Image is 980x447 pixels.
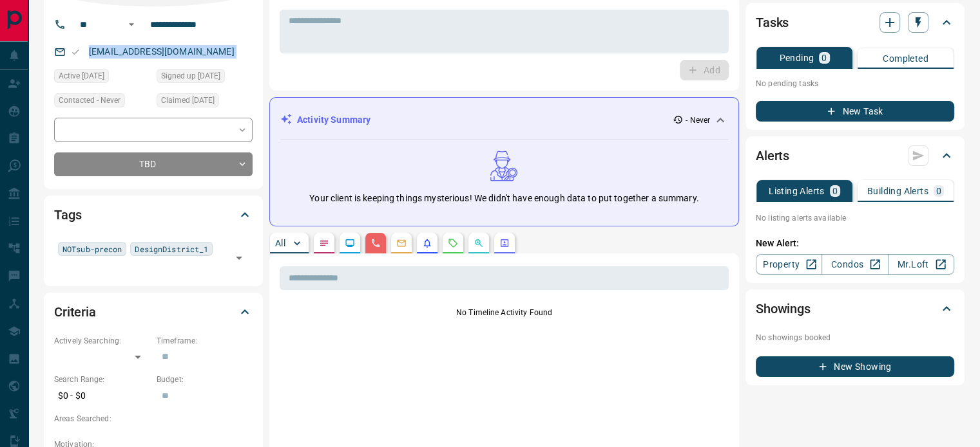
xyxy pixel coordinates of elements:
[832,187,838,196] p: 0
[396,238,407,248] svg: Emails
[448,238,458,248] svg: Requests
[59,94,120,107] span: Contacted - Never
[756,145,789,166] h2: Alerts
[756,12,789,33] h2: Tasks
[54,152,253,176] div: TBD
[756,298,811,319] h2: Showings
[769,187,825,196] p: Listing Alerts
[756,254,822,275] a: Property
[89,46,235,57] a: [EMAIL_ADDRESS][DOMAIN_NAME]
[54,385,150,406] p: $0 - $0
[280,108,728,132] div: Activity Summary- Never
[756,101,954,122] button: New Task
[756,7,954,38] div: Tasks
[756,237,954,250] p: New Alert:
[888,254,954,275] a: Mr.Loft
[821,254,888,275] a: Condos
[345,238,355,248] svg: Lead Browsing Activity
[157,69,253,87] div: Wed Aug 03 2022
[54,335,150,347] p: Actively Searching:
[275,239,285,248] p: All
[54,296,253,327] div: Criteria
[883,54,928,63] p: Completed
[157,374,253,385] p: Budget:
[54,199,253,230] div: Tags
[756,293,954,324] div: Showings
[157,335,253,347] p: Timeframe:
[756,212,954,224] p: No listing alerts available
[230,249,248,267] button: Open
[686,114,710,126] p: - Never
[54,413,253,424] p: Areas Searched:
[157,93,253,111] div: Wed Aug 03 2022
[54,69,150,87] div: Wed Aug 03 2022
[135,242,208,255] span: DesignDistrict_1
[756,356,954,377] button: New Showing
[821,53,827,62] p: 0
[867,187,928,196] p: Building Alerts
[124,17,139,32] button: Open
[756,74,954,93] p: No pending tasks
[62,242,122,255] span: NOTsub-precon
[71,48,80,57] svg: Email Valid
[59,69,104,82] span: Active [DATE]
[936,187,941,196] p: 0
[319,238,329,248] svg: Notes
[370,238,381,248] svg: Calls
[499,238,510,248] svg: Agent Actions
[756,140,954,171] div: Alerts
[422,238,432,248] svg: Listing Alerts
[54,374,150,385] p: Search Range:
[756,332,954,343] p: No showings booked
[297,113,370,127] p: Activity Summary
[309,192,698,205] p: Your client is keeping things mysterious! We didn't have enough data to put together a summary.
[779,53,814,62] p: Pending
[54,302,96,322] h2: Criteria
[280,307,729,318] p: No Timeline Activity Found
[474,238,484,248] svg: Opportunities
[54,205,81,225] h2: Tags
[161,94,215,107] span: Claimed [DATE]
[161,69,220,82] span: Signed up [DATE]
